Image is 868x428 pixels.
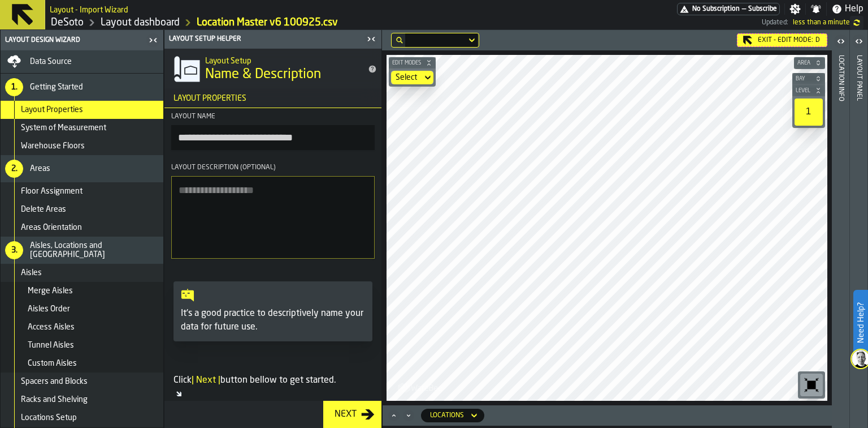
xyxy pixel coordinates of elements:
div: DropdownMenuValue-none [391,71,433,84]
div: Layout panel [855,53,863,425]
span: Merge Aisles [28,286,73,296]
h3: title-section-Layout Properties [164,89,381,108]
h2: Sub Title [205,54,359,66]
button: Maximize [387,410,401,421]
a: logo-header [389,376,453,399]
p: It's a good practice to descriptively name your data for future use. [181,307,365,334]
li: menu System of Measurement [1,119,163,137]
span: Getting Started [30,83,83,92]
span: Edit Modes [390,60,423,66]
span: D [815,36,820,44]
a: link-to-/wh/i/53489ce4-9a4e-4130-9411-87a947849922/pricing/ [677,3,780,15]
span: Areas Orientation [21,223,82,232]
div: button-toolbar-undefined [792,96,825,128]
h2: Sub Title [50,3,128,15]
div: Next [330,408,361,421]
span: Subscribe [748,5,777,13]
label: button-toolbar-Layout Name [171,113,375,150]
label: button-toggle-Close me [145,33,161,47]
label: button-toggle-undefined [850,16,863,29]
span: Areas [30,164,50,173]
span: Warehouse Floors [21,142,85,151]
a: link-to-/wh/i/53489ce4-9a4e-4130-9411-87a947849922/designer [101,16,180,29]
span: Racks and Shelving [21,395,88,404]
label: button-toggle-Close me [363,32,379,46]
span: Layout Properties [21,105,83,114]
div: Layout Design Wizard [3,36,145,44]
label: button-toggle-Open [833,32,849,53]
button: button- [792,85,825,96]
span: Bay [793,76,813,82]
li: menu Getting Started [1,74,163,101]
li: menu Floor Assignment [1,182,163,200]
span: | Next | [192,376,220,385]
div: button-toolbar-undefined [798,371,825,399]
div: Location Info [837,53,845,425]
span: Spacers and Blocks [21,377,88,386]
span: Area [795,60,813,66]
span: No Subscription [692,5,740,13]
li: menu Aisles, Locations and Bays [1,237,163,264]
button: button- [792,73,825,84]
a: link-to-/wh/i/53489ce4-9a4e-4130-9411-87a947849922/import/layout/d98fc93f-fd98-416f-add9-88717f7c... [197,16,338,29]
span: Custom Aisles [28,359,77,368]
li: menu Areas [1,155,163,182]
div: DropdownMenuValue-locations [430,412,464,420]
label: button-toggle-Notifications [806,3,826,15]
span: Tunnel Aisles [28,341,74,350]
div: Layout Name [171,113,375,121]
div: Exit - Edit Mode: [737,33,827,47]
span: Access Aisles [28,323,75,332]
span: Data Source [30,57,72,66]
div: 2. [5,160,23,178]
li: menu Locations Setup [1,409,163,427]
li: menu Warehouse Floors [1,137,163,155]
nav: Breadcrumb [50,16,406,29]
span: 10/9/2025, 4:36:10 PM [793,19,850,27]
div: title-Name & Description [164,49,381,89]
span: Aisles [21,268,42,277]
span: Name & Description [205,66,321,84]
span: Layout Description (Optional) [171,164,276,171]
label: button-toggle-Settings [785,3,805,15]
li: menu Delete Areas [1,200,163,219]
span: Locations Setup [21,413,77,422]
p: Click button bellow to get started. [173,374,372,387]
button: button-Next [323,401,381,428]
div: DropdownMenuValue-none [396,73,418,82]
span: Floor Assignment [21,187,83,196]
span: Layout Properties [164,94,246,103]
button: button- [794,57,825,69]
header: Layout Setup Helper [164,30,381,49]
button: Minimize [402,410,415,421]
div: 1 [795,99,823,126]
header: Location Info [832,30,849,428]
div: DropdownMenuValue-locations [421,409,484,422]
li: menu Merge Aisles [1,282,163,300]
button: button- [389,57,436,69]
input: button-toolbar-Layout Name [171,125,375,150]
span: Level [793,88,813,94]
svg: Reset zoom and position [802,376,821,394]
li: menu Aisles Order [1,300,163,318]
li: menu Aisles [1,264,163,282]
label: button-toggle-Help [827,2,868,16]
li: menu Tunnel Aisles [1,336,163,354]
span: System of Measurement [21,123,106,132]
span: Aisles, Locations and [GEOGRAPHIC_DATA] [30,241,159,259]
div: Menu Subscription [677,3,780,15]
li: menu Areas Orientation [1,219,163,237]
div: 3. [5,241,23,259]
li: menu Access Aisles [1,318,163,336]
li: menu Racks and Shelving [1,391,163,409]
header: Layout Design Wizard [1,30,163,50]
textarea: Layout Description (Optional) [171,176,375,259]
li: menu Data Source [1,50,163,74]
span: Delete Areas [21,205,66,214]
span: — [742,5,746,13]
header: Layout panel [850,30,867,428]
span: Aisles Order [28,305,70,314]
label: button-toggle-Open [851,32,867,53]
div: Layout Setup Helper [167,35,363,43]
a: link-to-/wh/i/53489ce4-9a4e-4130-9411-87a947849922 [51,16,84,29]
